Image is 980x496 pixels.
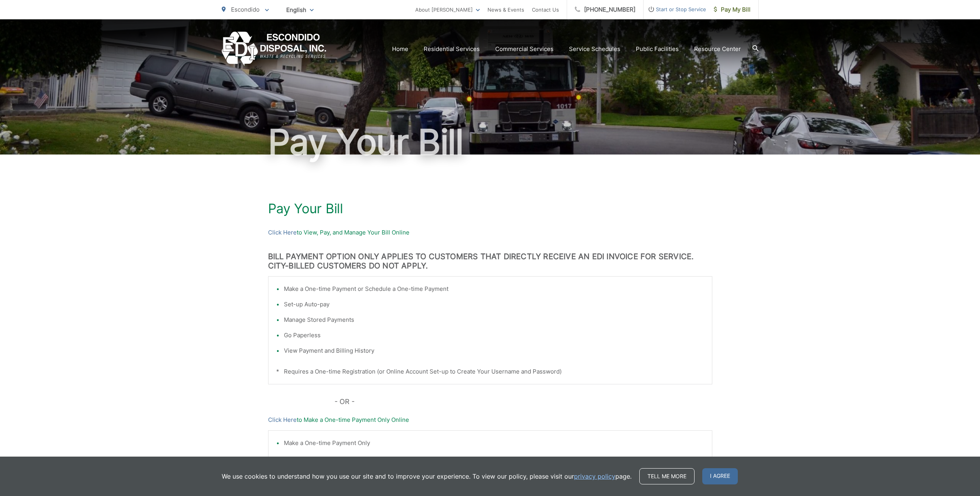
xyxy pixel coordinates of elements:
[415,5,480,14] a: About [PERSON_NAME]
[487,5,524,14] a: News & Events
[284,438,704,448] li: Make a One-time Payment Only
[694,44,741,54] a: Resource Center
[284,331,704,340] li: Go Paperless
[280,3,319,17] span: English
[268,252,712,270] h3: BILL PAYMENT OPTION ONLY APPLIES TO CUSTOMERS THAT DIRECTLY RECEIVE AN EDI INVOICE FOR SERVICE. C...
[702,468,738,484] span: I agree
[284,346,704,355] li: View Payment and Billing History
[714,5,751,14] span: Pay My Bill
[268,228,712,237] p: to View, Pay, and Manage Your Bill Online
[231,6,260,13] span: Escondido
[284,315,704,324] li: Manage Stored Payments
[574,472,615,481] a: privacy policy
[424,44,480,54] a: Residential Services
[268,228,297,237] a: Click Here
[276,367,704,376] p: * Requires a One-time Registration (or Online Account Set-up to Create Your Username and Password)
[268,415,712,425] p: to Make a One-time Payment Only Online
[284,300,704,309] li: Set-up Auto-pay
[222,32,326,66] a: EDCD logo. Return to the homepage.
[268,415,297,425] a: Click Here
[335,396,712,408] p: - OR -
[392,44,408,54] a: Home
[495,44,554,54] a: Commercial Services
[222,472,632,481] p: We use cookies to understand how you use our site and to improve your experience. To view our pol...
[532,5,559,14] a: Contact Us
[639,468,695,484] a: Tell me more
[569,44,620,54] a: Service Schedules
[222,123,759,161] h1: Pay Your Bill
[636,44,679,54] a: Public Facilities
[268,201,712,216] h1: Pay Your Bill
[284,284,704,294] li: Make a One-time Payment or Schedule a One-time Payment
